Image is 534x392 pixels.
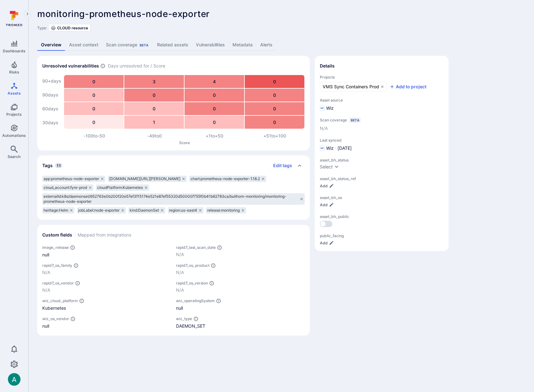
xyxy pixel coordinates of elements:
[42,75,61,87] div: 90+ days
[65,39,102,51] a: Asset context
[37,9,210,19] span: monitoring-prometheus-node-exporter
[320,82,387,91] a: VMS Sync Containers Prod
[42,89,61,101] div: 90 days
[320,241,334,245] button: Add
[337,145,352,151] span: [DATE]
[44,208,68,213] span: heritage:Helm
[320,164,339,170] button: Select
[128,207,165,214] div: kind:DaemonSet
[176,305,305,311] div: null
[64,116,124,129] div: 0
[176,287,305,293] p: N/A
[326,145,334,151] span: Wiz
[169,208,197,213] span: region:us-east4
[42,102,61,115] div: 60 days
[8,91,21,96] span: Assets
[153,39,192,51] a: Related assets
[42,298,78,303] span: wiz_cloud_platform
[124,75,184,88] div: 3
[42,316,69,321] span: wiz_os_vendor
[229,39,256,51] a: Metadata
[207,208,240,213] span: release:monitoring
[176,269,305,276] p: N/A
[320,176,443,181] span: asset_bh_status_ref
[3,49,26,53] span: Dashboards
[320,184,334,188] button: Add
[192,39,229,51] a: Vulnerabilities
[64,102,124,115] div: 0
[37,225,310,336] section: custom fields card
[42,287,171,293] p: N/A
[125,133,185,139] div: -49 to 0
[320,158,443,162] span: asset_bh_status
[37,155,310,176] div: Collapse tags
[42,263,72,268] span: rapid7_os_family
[256,39,276,51] a: Alerts
[57,26,88,30] span: CLOUD resource
[42,269,171,276] p: N/A
[185,89,244,102] div: 0
[320,195,443,200] span: asset_bh_os
[2,133,26,138] span: Automations
[176,251,305,258] p: N/A
[185,116,244,129] div: 0
[9,70,19,74] span: Risks
[124,116,184,129] div: 1
[8,373,21,386] img: ACg8ocLSa5mPYBaXNx3eFu_EmspyJX0laNWN7cXOFirfQ7srZveEpg=s96-c
[77,207,126,214] div: jobLabel:node-exporter
[44,185,87,190] span: cloud_account:fyre-prod
[42,116,61,129] div: 30 days
[189,176,266,182] div: chart:prometheus-node-exporter-1.18.2
[37,39,65,51] a: Overview
[106,42,150,48] div: Scan coverage
[96,184,149,191] div: cloudPlatform:Kubernetes
[245,102,304,115] div: 0
[42,232,72,238] h2: Custom fields
[320,233,443,238] span: public_facing
[124,89,184,102] div: 0
[323,84,379,90] span: VMS Sync Containers Prod
[44,194,298,204] span: externalId:k8s/daemonset/652763e0b200f20e57ef3f15174e521e87ef55320d50000f755f0b41b62783ca/bullhor...
[24,10,31,18] button: Expand navigation menu
[185,75,244,88] div: 4
[6,112,22,117] span: Projects
[320,138,443,143] span: Last synced
[42,207,74,214] div: heritage:Helm
[185,102,244,115] div: 0
[42,176,105,182] div: app:prometheus-node-exporter
[390,84,426,90] button: Add to project
[245,89,304,102] div: 0
[78,232,131,238] span: Mapped from integrations
[42,251,171,258] div: null
[191,176,260,181] span: chart:prometheus-node-exporter-1.18.2
[335,145,336,151] p: ·
[349,118,361,123] div: Beta
[176,323,305,329] div: DAEMON_SET
[42,305,171,311] div: Kubernetes
[42,323,171,329] div: null
[176,245,216,250] span: rapid7_last_scan_date
[42,162,53,169] h2: Tags
[37,26,47,30] span: Type:
[42,245,69,250] span: image_release
[42,281,74,285] span: rapid7_os_vendor
[176,263,209,268] span: rapid7_os_product
[108,176,187,182] div: [DOMAIN_NAME][URL][PERSON_NAME]
[320,125,328,132] span: N/A
[320,63,335,69] h2: Details
[138,43,150,48] div: Beta
[245,116,304,129] div: 0
[320,98,443,102] span: Asset source
[64,75,124,88] div: 0
[320,202,334,207] button: Add
[25,11,30,17] i: Expand navigation menu
[64,140,305,145] p: Score
[109,176,180,181] span: [DOMAIN_NAME][URL][PERSON_NAME]
[320,214,443,219] span: asset_bh_public
[320,118,347,122] span: Scan coverage
[8,154,21,159] span: Search
[320,75,443,79] span: Projects
[185,133,245,139] div: +1 to +50
[64,133,125,139] div: -100 to -50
